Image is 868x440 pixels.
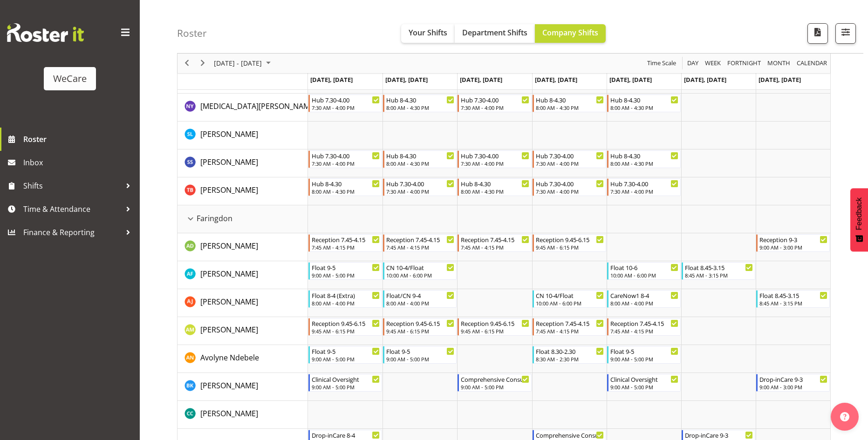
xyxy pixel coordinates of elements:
div: 8:00 AM - 4:30 PM [386,104,454,111]
span: [PERSON_NAME] [200,269,258,279]
div: Amy Johannsen"s event - Float/CN 9-4 Begin From Tuesday, September 30, 2025 at 8:00:00 AM GMT+13:... [383,290,457,308]
div: Nikita Yates"s event - Hub 8-4.30 Begin From Tuesday, September 30, 2025 at 8:00:00 AM GMT+13:00 ... [383,95,457,112]
span: [DATE], [DATE] [684,75,726,84]
div: Reception 9.45-6.15 [536,235,604,244]
span: [DATE], [DATE] [609,75,652,84]
button: Fortnight [726,58,763,69]
div: Alex Ferguson"s event - Float 8.45-3.15 Begin From Saturday, October 4, 2025 at 8:45:00 AM GMT+13... [682,262,755,280]
div: Avolyne Ndebele"s event - Float 8.30-2.30 Begin From Thursday, October 2, 2025 at 8:30:00 AM GMT+... [533,346,606,364]
div: Drop-inCare 9-3 [759,374,827,384]
div: Clinical Oversight [610,374,678,384]
div: 8:00 AM - 4:30 PM [536,104,604,111]
div: Antonia Mao"s event - Reception 9.45-6.15 Begin From Wednesday, October 1, 2025 at 9:45:00 AM GMT... [458,318,531,336]
div: Float 10-6 [610,263,678,272]
td: Sarah Lamont resource [178,122,308,149]
a: [PERSON_NAME] [200,129,258,140]
div: CareNow1 8-4 [610,291,678,300]
div: Brian Ko"s event - Drop-inCare 9-3 Begin From Sunday, October 5, 2025 at 9:00:00 AM GMT+13:00 End... [756,374,830,392]
div: Avolyne Ndebele"s event - Float 9-5 Begin From Monday, September 29, 2025 at 9:00:00 AM GMT+13:00... [308,346,382,364]
div: 7:45 AM - 4:15 PM [312,244,380,251]
span: [PERSON_NAME] [200,129,258,139]
div: next period [195,54,211,73]
img: help-xxl-2.png [840,412,849,421]
div: Drop-inCare 8-4 [312,430,380,440]
div: 7:30 AM - 4:00 PM [610,188,678,195]
div: Nikita Yates"s event - Hub 8-4.30 Begin From Friday, October 3, 2025 at 8:00:00 AM GMT+13:00 Ends... [607,95,681,112]
div: 7:45 AM - 4:15 PM [610,327,678,335]
div: 7:30 AM - 4:00 PM [536,188,604,195]
td: Charlotte Courtney resource [178,401,308,429]
button: Download a PDF of the roster according to the set date range. [807,23,828,44]
div: Hub 8-4.30 [461,179,529,188]
div: Tyla Boyd"s event - Hub 7.30-4.00 Begin From Thursday, October 2, 2025 at 7:30:00 AM GMT+13:00 En... [533,178,606,196]
div: Reception 9.45-6.15 [312,318,380,328]
span: [DATE], [DATE] [759,75,801,84]
div: 8:00 AM - 4:00 PM [610,299,678,307]
div: Avolyne Ndebele"s event - Float 9-5 Begin From Friday, October 3, 2025 at 9:00:00 AM GMT+13:00 En... [607,346,681,364]
span: Month [766,58,791,69]
button: Time Scale [646,58,678,69]
div: Reception 7.45-4.15 [386,235,454,244]
span: Company Shifts [542,27,598,38]
div: Hub 8-4.30 [386,95,454,104]
td: Alex Ferguson resource [178,261,308,289]
div: 9:45 AM - 6:15 PM [536,244,604,251]
div: 8:00 AM - 4:30 PM [610,104,678,111]
div: Float 9-5 [312,346,380,356]
div: Nikita Yates"s event - Hub 7.30-4.00 Begin From Monday, September 29, 2025 at 7:30:00 AM GMT+13:0... [308,95,382,112]
div: Hub 8-4.30 [312,179,380,188]
div: 7:30 AM - 4:00 PM [461,160,529,167]
button: Timeline Week [704,58,723,69]
span: Time & Attendance [23,202,121,216]
div: 8:00 AM - 4:30 PM [312,188,380,195]
div: 7:30 AM - 4:00 PM [386,188,454,195]
span: Finance & Reporting [23,225,121,239]
div: 7:45 AM - 4:15 PM [461,244,529,251]
span: Time Scale [646,58,677,69]
div: Alex Ferguson"s event - Float 9-5 Begin From Monday, September 29, 2025 at 9:00:00 AM GMT+13:00 E... [308,262,382,280]
div: Antonia Mao"s event - Reception 9.45-6.15 Begin From Monday, September 29, 2025 at 9:45:00 AM GMT... [308,318,382,336]
span: Shifts [23,179,121,193]
button: Next [197,58,209,69]
div: 9:00 AM - 5:00 PM [312,383,380,391]
span: [DATE] - [DATE] [213,58,263,69]
div: 8:45 AM - 3:15 PM [759,299,827,307]
div: Hub 7.30-4.00 [461,151,529,160]
div: 10:00 AM - 6:00 PM [536,299,604,307]
span: [PERSON_NAME] [200,185,258,195]
span: [PERSON_NAME] [200,380,258,391]
span: Roster [23,132,135,146]
div: previous period [179,54,195,73]
td: Tyla Boyd resource [178,177,308,205]
td: Brian Ko resource [178,373,308,401]
button: Company Shifts [535,24,606,43]
div: Antonia Mao"s event - Reception 9.45-6.15 Begin From Tuesday, September 30, 2025 at 9:45:00 AM GM... [383,318,457,336]
div: Hub 7.30-4.00 [536,151,604,160]
td: Antonia Mao resource [178,317,308,345]
div: CN 10-4/Float [536,291,604,300]
a: [PERSON_NAME] [200,240,258,251]
a: [PERSON_NAME] [200,324,258,335]
button: Month [795,58,829,69]
button: Your Shifts [401,24,455,43]
button: Feedback - Show survey [850,188,868,251]
span: Day [686,58,699,69]
div: Savita Savita"s event - Hub 7.30-4.00 Begin From Wednesday, October 1, 2025 at 7:30:00 AM GMT+13:... [458,150,531,168]
div: Alex Ferguson"s event - Float 10-6 Begin From Friday, October 3, 2025 at 10:00:00 AM GMT+13:00 En... [607,262,681,280]
div: 8:00 AM - 4:30 PM [610,160,678,167]
div: Nikita Yates"s event - Hub 7.30-4.00 Begin From Wednesday, October 1, 2025 at 7:30:00 AM GMT+13:0... [458,95,531,112]
div: Brian Ko"s event - Comprehensive Consult 9-5 Begin From Wednesday, October 1, 2025 at 9:00:00 AM ... [458,374,531,392]
div: Reception 9-3 [759,235,827,244]
div: Savita Savita"s event - Hub 8-4.30 Begin From Friday, October 3, 2025 at 8:00:00 AM GMT+13:00 End... [607,150,681,168]
div: Reception 9.45-6.15 [461,318,529,328]
div: Aleea Devenport"s event - Reception 9-3 Begin From Sunday, October 5, 2025 at 9:00:00 AM GMT+13:0... [756,234,830,252]
div: Hub 8-4.30 [610,95,678,104]
div: Antonia Mao"s event - Reception 7.45-4.15 Begin From Friday, October 3, 2025 at 7:45:00 AM GMT+13... [607,318,681,336]
div: Amy Johannsen"s event - Float 8-4 (Extra) Begin From Monday, September 29, 2025 at 8:00:00 AM GMT... [308,290,382,308]
button: Filter Shifts [835,23,856,44]
div: Hub 7.30-4.00 [312,95,380,104]
div: Hub 7.30-4.00 [610,179,678,188]
a: [PERSON_NAME] [200,156,258,168]
div: Hub 8-4.30 [386,151,454,160]
div: 10:00 AM - 6:00 PM [386,271,454,279]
